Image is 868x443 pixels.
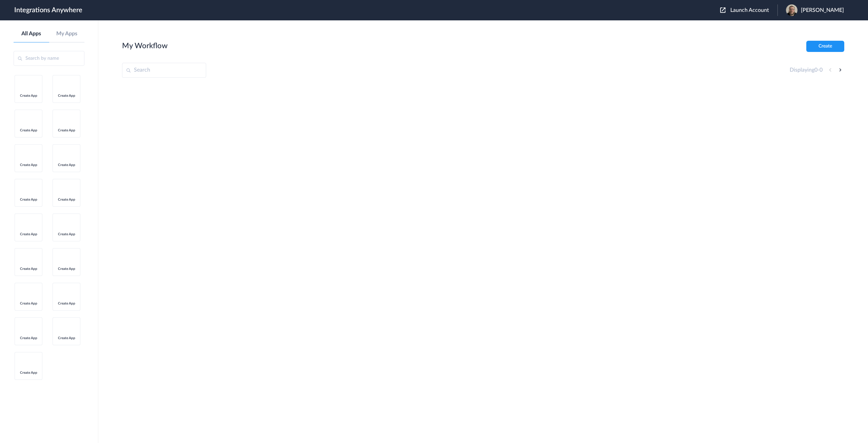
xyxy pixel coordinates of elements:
[56,267,77,271] span: Create App
[18,301,39,306] span: Create App
[14,31,49,37] a: All Apps
[56,336,77,340] span: Create App
[56,128,77,132] span: Create App
[720,7,726,13] img: launch-acct-icon.svg
[814,67,817,73] span: 0
[786,4,797,16] img: img-0405.jpg
[806,41,844,52] button: Create
[56,198,77,202] span: Create App
[56,301,77,306] span: Create App
[18,94,39,98] span: Create App
[122,41,167,50] h2: My Workflow
[49,31,85,37] a: My Apps
[14,51,84,66] input: Search by name
[790,67,823,73] h4: Displaying -
[122,63,206,78] input: Search
[56,232,77,236] span: Create App
[18,128,39,132] span: Create App
[18,232,39,236] span: Create App
[18,336,39,340] span: Create App
[720,7,777,14] button: Launch Account
[820,67,823,73] span: 0
[801,7,844,14] span: [PERSON_NAME]
[730,7,769,13] span: Launch Account
[14,6,82,14] h1: Integrations Anywhere
[56,163,77,167] span: Create App
[56,94,77,98] span: Create App
[18,267,39,271] span: Create App
[18,371,39,375] span: Create App
[18,198,39,202] span: Create App
[18,163,39,167] span: Create App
